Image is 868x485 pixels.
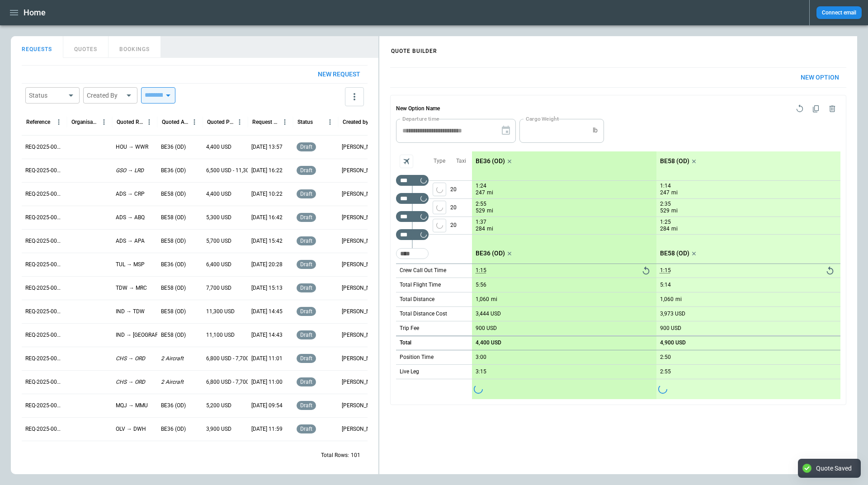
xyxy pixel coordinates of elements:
p: Live Leg [400,368,419,376]
p: 2 Aircraft [161,355,184,363]
p: REQ-2025-000251 [25,167,63,174]
span: Duplicate quote option [808,101,824,117]
p: REQ-2025-000247 [25,261,63,268]
span: draft [298,238,314,244]
p: mi [675,296,682,303]
span: draft [298,285,314,291]
span: draft [298,191,314,197]
span: draft [298,332,314,338]
p: 101 [351,452,360,459]
button: left aligned [433,183,446,196]
p: HOU → WWR [116,143,148,151]
p: REQ-2025-000252 [25,143,63,151]
div: Quote Saved [816,464,852,472]
p: Total Distance [400,296,434,303]
p: CHS → ORD [116,378,145,386]
p: 5,300 USD [206,214,231,221]
p: 7,700 USD [206,284,231,292]
span: Type of sector [433,219,446,232]
p: 1:25 [660,219,671,226]
h6: Total [400,340,411,346]
p: BE58 (OD) [660,250,689,257]
p: lb [593,127,598,134]
p: BE58 (OD) [161,237,186,245]
button: QUOTES [63,36,108,58]
p: [DATE] 15:42 [251,237,283,245]
p: REQ-2025-000249 [25,214,63,221]
p: 284 [476,225,485,233]
p: [PERSON_NAME] [342,214,380,221]
button: Connect email [816,6,862,19]
button: Request Created At (UTC-05:00) column menu [279,116,291,128]
p: 4,400 USD [476,339,501,346]
p: IND → TDW [116,308,145,315]
p: MQJ → MMU [116,402,148,410]
div: Too short [396,229,429,240]
p: [DATE] 20:28 [251,261,283,268]
p: [DATE] 10:22 [251,190,283,198]
p: BE36 (OD) [161,261,186,268]
p: Total Flight Time [400,281,441,289]
span: draft [298,402,314,409]
p: [PERSON_NAME] [342,308,380,315]
p: CHS → ORD [116,355,145,363]
button: REQUESTS [11,36,63,58]
button: left aligned [433,219,446,232]
p: [DATE] 16:22 [251,167,283,174]
p: 900 USD [660,325,681,332]
span: Reset quote option [792,101,808,117]
p: BE36 (OD) [476,157,505,165]
p: 1:15 [476,267,486,274]
span: Type of sector [433,183,446,196]
label: Departure time [402,115,439,122]
p: 1:24 [476,183,486,189]
p: 1,060 [660,296,674,303]
p: 4,400 USD [206,143,231,151]
p: REQ-2025-000250 [25,190,63,198]
p: 247 [476,189,485,197]
p: 3,900 USD [206,425,231,433]
p: 5:14 [660,282,671,288]
p: Total Distance Cost [400,310,447,318]
span: draft [298,379,314,385]
p: 529 [476,207,485,215]
p: 900 USD [476,325,497,332]
p: REQ-2025-000241 [25,402,63,410]
p: REQ-2025-000248 [25,237,63,245]
button: Quoted Price column menu [234,116,245,128]
h6: New Option Name [396,101,440,117]
p: [DATE] 14:43 [251,331,283,339]
p: GSO → LRD [116,167,144,174]
p: [PERSON_NAME] [342,402,380,410]
p: BE58 (OD) [161,214,186,221]
div: Quoted Price [207,119,234,125]
p: [DATE] 09:54 [251,402,283,410]
div: Too short [396,193,429,204]
span: draft [298,355,314,362]
p: 2:50 [660,354,671,361]
p: [PERSON_NAME] [342,378,380,386]
p: BE36 (OD) [476,250,505,257]
p: 3:00 [476,354,486,361]
p: Position Time [400,353,434,361]
p: 1:15 [660,267,671,274]
p: [PERSON_NAME] [342,355,380,363]
p: 4,900 USD [660,339,686,346]
p: 247 [660,189,670,197]
p: 529 [660,207,670,215]
h4: QUOTE BUILDER [380,38,448,59]
p: [DATE] 13:57 [251,143,283,151]
span: draft [298,144,314,150]
h1: Home [24,7,46,18]
p: [PERSON_NAME] [342,167,380,174]
p: 2:55 [476,201,486,207]
div: Quoted Route [117,119,143,125]
p: 3:15 [476,368,486,375]
p: mi [671,225,678,233]
p: 6,500 USD - 11,300 USD [206,167,264,174]
button: New Option [793,68,846,87]
p: 11,300 USD [206,308,235,315]
p: 3,973 USD [660,311,685,317]
p: 1:14 [660,183,671,189]
p: [DATE] 11:00 [251,378,283,386]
